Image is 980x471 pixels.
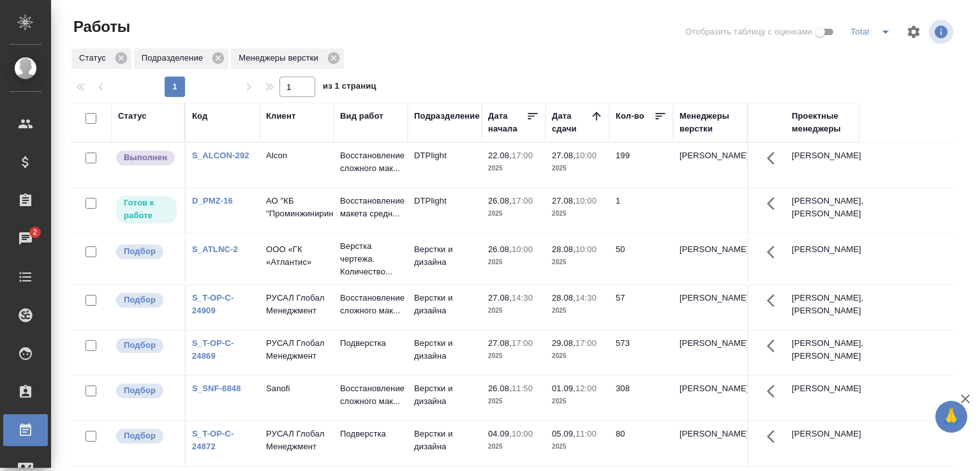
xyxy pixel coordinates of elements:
td: Верстки и дизайна [408,421,482,466]
td: DTPlight [408,143,482,188]
p: [PERSON_NAME], [PERSON_NAME] [792,292,853,317]
div: Подразделение [414,110,480,123]
a: S_T-OP-C-24872 [192,429,234,451]
td: 573 [609,331,673,375]
p: 14:30 [512,293,533,303]
p: РУСАЛ Глобал Менеджмент [266,337,327,363]
button: Здесь прячутся важные кнопки [759,143,790,174]
p: 17:00 [512,196,533,206]
a: S_ALCON-292 [192,151,249,160]
p: [PERSON_NAME], [PERSON_NAME] [792,337,853,363]
td: 80 [609,421,673,466]
p: Менеджеры верстки [239,52,323,64]
p: 2025 [488,395,539,408]
p: 2025 [488,304,539,317]
span: 2 [25,226,45,239]
p: Подверстка [340,337,401,350]
p: 2025 [552,207,603,220]
td: 50 [609,237,673,281]
p: Подбор [124,294,156,306]
p: 10:00 [575,244,597,254]
div: Исполнитель может приступить к работе [115,195,178,225]
td: Верстки и дизайна [408,376,482,421]
div: Клиент [266,110,295,123]
td: DTPlight [408,188,482,233]
p: АО "КБ "Проминжиниринг" [266,195,327,220]
a: S_T-OP-C-24869 [192,338,234,361]
div: Менеджеры верстки [231,49,344,69]
div: split button [847,22,898,42]
p: 11:00 [575,429,597,438]
p: 28.08, [552,244,575,254]
td: [PERSON_NAME] [785,376,859,421]
p: 26.08, [488,384,512,393]
p: 05.09, [552,429,575,438]
td: [PERSON_NAME] [785,143,859,188]
button: Здесь прячутся важные кнопки [759,376,790,407]
div: Статус [118,110,147,123]
p: [PERSON_NAME] [679,428,741,440]
p: РУСАЛ Глобал Менеджмент [266,428,327,453]
p: Верстка чертежа. Количество... [340,240,401,278]
span: 🙏 [940,403,962,430]
div: Можно подбирать исполнителей [115,243,178,260]
p: 2025 [552,304,603,317]
td: 308 [609,376,673,421]
p: Подбор [124,339,156,352]
p: [PERSON_NAME], [PERSON_NAME] [792,195,853,220]
div: Дата начала [488,110,526,135]
p: Готов к работе [124,197,169,222]
p: РУСАЛ Глобал Менеджмент [266,292,327,317]
p: 29.08, [552,338,575,348]
div: Статус [71,49,131,69]
span: Работы [70,17,130,37]
p: [PERSON_NAME] [679,292,741,304]
a: S_ATLNC-2 [192,244,238,254]
p: [PERSON_NAME] [679,337,741,350]
p: 2025 [552,162,603,175]
p: Статус [79,52,110,64]
button: 🙏 [935,401,967,433]
td: 199 [609,143,673,188]
td: [PERSON_NAME] [785,421,859,466]
p: 28.08, [552,293,575,303]
p: [PERSON_NAME] [679,149,741,162]
p: ООО «ГК «Атлантис» [266,243,327,269]
p: 2025 [488,256,539,269]
div: Дата сдачи [552,110,590,135]
div: Код [192,110,207,123]
p: 26.08, [488,244,512,254]
p: 27.08, [552,196,575,206]
a: D_PMZ-16 [192,196,233,206]
span: из 1 страниц [323,78,376,97]
a: 2 [3,223,48,255]
div: Можно подбирать исполнителей [115,337,178,354]
button: Здесь прячутся важные кнопки [759,285,790,316]
p: 10:00 [512,244,533,254]
span: Отобразить таблицу с оценками [685,26,812,38]
div: Вид работ [340,110,383,123]
p: 2025 [488,440,539,453]
p: 26.08, [488,196,512,206]
p: 12:00 [575,384,597,393]
div: Менеджеры верстки [679,110,741,135]
p: 10:00 [575,196,597,206]
p: 04.09, [488,429,512,438]
p: Sanofi [266,382,327,395]
div: Можно подбирать исполнителей [115,292,178,309]
p: Подбор [124,245,156,258]
div: Подразделение [134,49,228,69]
p: 10:00 [575,151,597,160]
td: Верстки и дизайна [408,285,482,330]
p: Выполнен [124,151,167,164]
p: Alcon [266,149,327,162]
p: Восстановление сложного мак... [340,382,401,408]
td: Верстки и дизайна [408,331,482,375]
p: 2025 [552,395,603,408]
p: 01.09, [552,384,575,393]
div: Исполнитель завершил работу [115,149,178,167]
button: Здесь прячутся важные кнопки [759,237,790,267]
p: 2025 [552,440,603,453]
p: [PERSON_NAME] [679,382,741,395]
p: 17:00 [512,151,533,160]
